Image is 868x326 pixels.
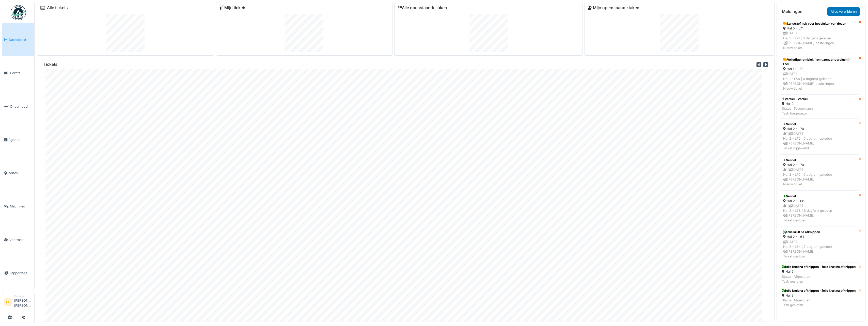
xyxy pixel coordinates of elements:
div: Hal 1 - L58 [783,67,856,71]
a: Ventiel - Ventiel Hal 2 Status: ToegewezenTaak toegewezen [780,94,859,118]
a: Volledige remblok (remt zonder perslucht) L58 Hal 1 - L58 [DATE]Hal 1 - L58 | 0 dag(en) geleden [... [780,54,859,94]
div: Hal 2 - L70 [783,126,856,131]
div: 1 | [DATE] Hal 2 - L70 | 0 dag(en) geleden [PERSON_NAME] Ticket bijgewerkt [783,131,856,151]
div: [DATE] Hal 1 - L58 | 0 dag(en) geleden [PERSON_NAME] bestellingen Nieuw ticket [783,71,856,91]
a: kunststof nok voor het sluiten van dozen Hal 5 - L71 [DATE]Hal 5 - L71 | 0 dag(en) geleden [PERSO... [780,18,859,54]
span: Rapportage [9,271,32,275]
div: Hal 2 [782,101,813,106]
a: Onderhoud [2,90,34,123]
h6: Tickets [43,62,57,67]
div: Ventiel [783,122,856,126]
a: Rapportage [2,256,34,290]
a: folie krult na afknippen - folie krult na afknippen Hal 2 Status: AfgeslotenTaak gesloten [780,262,859,286]
div: Ventiel - Ventiel [782,97,813,101]
a: Ventiel Hal 2 - L70 1 |[DATE]Hal 2 - L70 | 0 dag(en) geleden [PERSON_NAME]Ticket bijgewerkt [780,118,859,154]
a: Zones [2,156,34,190]
li: LC [4,298,12,306]
a: LC Manager[PERSON_NAME] [PERSON_NAME] [4,294,32,311]
a: Machines [2,190,34,223]
div: kunststof nok voor het sluiten van dozen [783,21,856,26]
div: [DATE] Hal 2 - L64 | 7 dag(en) geleden [PERSON_NAME] Ticket gesloten [783,239,856,259]
span: Zones [8,171,32,175]
a: Mijn tickets [219,5,246,10]
div: Hal 2 - L70 [783,162,856,167]
div: Manager [14,294,32,298]
div: folie krult na afknippen - folie krult na afknippen [782,265,856,269]
div: 1 | [DATE] Hal 2 - L68 | 6 dag(en) geleden [PERSON_NAME] Ticket gesloten [783,203,856,223]
div: Hal 5 - L71 [783,26,856,31]
div: Status: Toegewezen Taak toegewezen [782,106,813,116]
a: Mijn openstaande taken [588,5,639,10]
h6: Meldingen [782,9,802,14]
div: Status: Afgesloten Taak gesloten [782,274,856,284]
a: Alle tickets [47,5,68,10]
div: Ventiel [783,158,856,162]
div: Hal 2 - L64 [783,234,856,239]
div: [DATE] Hal 5 - L71 | 0 dag(en) geleden [PERSON_NAME] bestellingen Nieuw ticket [783,31,856,50]
span: Dashboard [9,37,32,42]
span: Onderhoud [10,104,32,109]
div: Hal 2 [782,269,856,274]
div: folie krult na afknippen [783,230,856,234]
a: Ventiel Hal 2 - L68 1 |[DATE]Hal 2 - L68 | 6 dag(en) geleden [PERSON_NAME]Ticket gesloten [780,190,859,226]
a: Agenda [2,123,34,156]
span: Voorraad [9,237,32,242]
a: Alles verwijderen [827,7,860,16]
div: Hal 2 - L68 [783,199,856,203]
a: Ventiel Hal 2 - L70 1 |[DATE]Hal 2 - L70 | 0 dag(en) geleden [PERSON_NAME]Nieuw ticket [780,154,859,190]
a: folie krult na afknippen - folie krult na afknippen Hal 2 Status: AfgeslotenTaak gesloten [780,286,859,310]
div: folie krult na afknippen - folie krult na afknippen [782,288,856,293]
a: Voorraad [2,223,34,256]
a: Alle openstaande taken [398,5,447,10]
li: [PERSON_NAME] [PERSON_NAME] [14,294,32,310]
div: Hal 2 [782,293,856,298]
div: 1 | [DATE] Hal 2 - L70 | 0 dag(en) geleden [PERSON_NAME] Nieuw ticket [783,167,856,187]
img: Badge_color-CXgf-gQk.svg [11,5,26,20]
span: Tickets [9,71,32,75]
span: Agenda [8,137,32,142]
a: folie krult na afknippen Hal 2 - L64 [DATE]Hal 2 - L64 | 7 dag(en) geleden [PERSON_NAME]Ticket ge... [780,226,859,262]
a: Tickets [2,56,34,90]
div: Ventiel [783,194,856,199]
span: Machines [10,204,32,209]
div: Status: Afgesloten Taak gesloten [782,298,856,307]
a: Dashboard [2,23,34,56]
div: Volledige remblok (remt zonder perslucht) L58 [783,57,856,67]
